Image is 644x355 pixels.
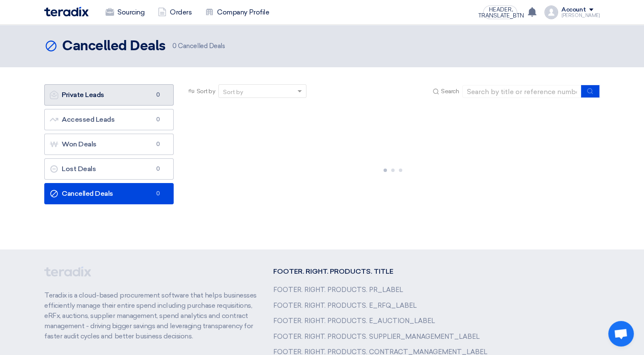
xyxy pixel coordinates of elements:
[561,13,600,18] div: [PERSON_NAME]
[50,189,113,198] font: Cancelled Deals
[172,42,177,50] span: 0
[62,38,166,55] h2: Cancelled Deals
[44,109,174,130] a: Accessed Leads0
[273,317,435,325] a: FOOTER. RIGHT. PRODUCTS. E_AUCTION_LABEL
[153,189,163,198] span: 0
[197,87,215,96] span: Sort by
[273,302,417,309] a: FOOTER. RIGHT. PRODUCTS. E_RFQ_LABEL
[273,266,487,277] li: FOOTER. RIGHT. PRODUCTS. TITLE
[544,6,558,19] img: profile_test.png
[478,7,524,19] span: HEADER. TRANSLATE_BTN
[462,85,581,98] input: Search by title or reference number
[153,91,163,99] span: 0
[441,87,459,96] span: Search
[153,140,163,149] span: 0
[117,7,144,17] font: Sourcing
[50,91,104,99] font: Private Leads
[44,84,174,106] a: Private Leads0
[44,158,174,180] a: Lost Deals0
[50,115,114,123] font: Accessed Leads
[44,134,174,155] a: Won Deals0
[50,140,97,148] font: Won Deals
[223,88,243,97] div: Sort by
[44,290,266,341] p: Teradix is a cloud-based procurement software that helps businesses efficiently manage their enti...
[44,7,89,17] img: Teradix logo
[99,3,151,22] a: Sourcing
[44,183,174,204] a: Cancelled Deals0
[608,321,634,346] div: Open chat
[483,6,517,19] button: HEADER. TRANSLATE_BTN
[217,7,269,17] font: Company Profile
[561,6,586,14] div: Account
[273,286,403,294] a: FOOTER. RIGHT. PRODUCTS. PR_LABEL
[273,333,480,341] a: FOOTER. RIGHT. PRODUCTS. SUPPLIER_MANAGEMENT_LABEL
[153,165,163,173] span: 0
[151,3,198,22] a: Orders
[178,42,225,50] font: Cancelled Deals
[50,165,96,173] font: Lost Deals
[170,7,192,17] font: Orders
[153,115,163,124] span: 0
